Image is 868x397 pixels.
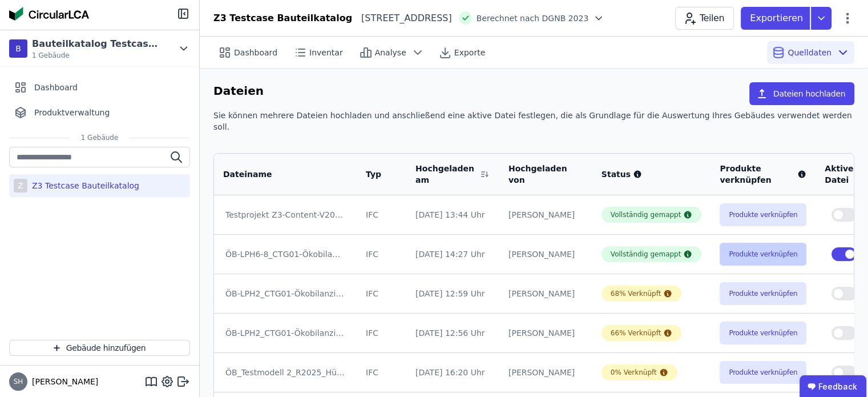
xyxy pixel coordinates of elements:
div: [DATE] 13:44 Uhr [415,209,490,220]
div: Dateiname [223,169,333,180]
button: Teilen [675,7,734,30]
div: Typ [366,169,383,180]
button: Produkte verknüpfen [720,243,806,266]
button: Dateien hochladen [749,82,854,105]
div: ÖB-LPH6-8_CTG01-Ökobilanzierung_Testprojekt Z3_mit produktspz. Ergän_(LPH6-8)-Content-V2023(4).ifc [225,248,345,260]
div: 0% Verknüpft [611,368,657,377]
button: Produkte verknüpfen [720,322,806,344]
div: [DATE] 14:27 Uhr [415,248,490,260]
div: [PERSON_NAME] [508,367,583,378]
div: IFC [366,367,397,378]
div: Status [601,169,702,180]
div: Sie können mehrere Dateien hochladen und anschließend eine aktive Datei festlegen, die als Grundl... [213,110,854,142]
span: 1 Gebäude [32,51,163,60]
div: ÖB-LPH2_CTG01-Ökobilanzierung_Content-Def. Entwurfsv(6).ifc [225,288,345,299]
div: Vollständig gemappt [611,210,681,219]
button: Produkte verknüpfen [720,282,806,305]
div: Produkte verknüpfen [720,163,806,186]
div: [PERSON_NAME] [508,209,583,220]
span: Dashboard [234,47,277,58]
div: Z3 Testcase Bauteilkatalog [27,180,139,191]
span: Berechnet nach DGNB 2023 [477,13,589,24]
div: IFC [366,209,397,220]
span: Dashboard [34,82,78,93]
span: 1 Gebäude [70,133,130,142]
img: Concular [9,7,89,21]
button: Produkte verknüpfen [720,203,806,226]
div: [DATE] 12:59 Uhr [415,288,490,299]
span: Exporte [454,47,485,58]
div: Vollständig gemappt [611,250,681,259]
div: 68% Verknüpft [611,289,661,298]
div: [PERSON_NAME] [508,248,583,260]
div: Aktive Datei [825,163,865,186]
div: [DATE] 16:20 Uhr [415,367,490,378]
div: Hochgeladen von [508,163,570,186]
div: ÖB_Testmodell 2_R2025_Hülle-_Wand_und_Dachtypen.ifc [225,367,345,378]
span: Inventar [309,47,343,58]
h6: Dateien [213,82,264,101]
p: Exportieren [750,11,805,25]
span: [PERSON_NAME] [27,376,98,387]
div: [PERSON_NAME] [508,327,583,339]
div: 66% Verknüpft [611,328,661,338]
span: Quelldaten [788,47,831,58]
div: ÖB-LPH2_CTG01-Ökobilanzierung_Content-Def. Entwurfsv(2).ifc [225,327,345,339]
button: Gebäude hinzufügen [9,340,190,356]
div: IFC [366,288,397,299]
span: Analyse [375,47,406,58]
div: IFC [366,248,397,260]
button: Produkte verknüpfen [720,361,806,384]
span: SH [14,378,23,385]
div: Testprojekt Z3-Content-V2023.A_Revit-2025_Rohbau_4RV.ifc [225,209,345,220]
div: Z3 Testcase Bauteilkatalog [213,11,352,25]
div: Bauteilkatalog Testcase Z3 [32,37,163,51]
div: Z [14,179,27,193]
div: [PERSON_NAME] [508,288,583,299]
div: Hochgeladen am [415,163,477,186]
span: Produktverwaltung [34,107,110,118]
div: IFC [366,327,397,339]
div: B [9,39,27,58]
div: [DATE] 12:56 Uhr [415,327,490,339]
div: [STREET_ADDRESS] [352,11,452,25]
